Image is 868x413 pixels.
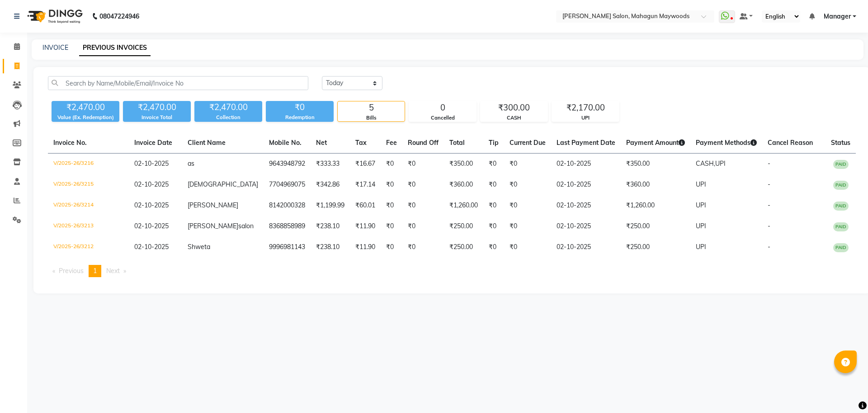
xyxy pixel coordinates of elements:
div: 0 [409,101,476,114]
td: ₹0 [504,237,551,258]
td: ₹16.67 [350,154,381,175]
span: Tip [489,139,499,147]
td: ₹0 [402,237,444,258]
span: as [188,159,194,168]
span: 02-10-2025 [134,180,169,188]
td: 02-10-2025 [551,237,621,258]
span: Tax [355,139,367,147]
span: Payment Methods [696,139,757,147]
span: Next [106,267,120,275]
span: Mobile No. [269,139,302,147]
span: Invoice Date [134,139,172,147]
td: ₹0 [483,237,504,258]
td: ₹0 [381,195,402,216]
span: Current Due [509,139,546,147]
div: Redemption [266,114,334,121]
td: V/2025-26/3212 [48,237,129,258]
span: - [768,222,770,230]
img: logo [23,4,85,29]
div: Cancelled [409,114,476,122]
div: CASH [481,114,547,122]
span: salon [238,222,254,230]
td: ₹238.10 [311,237,350,258]
span: - [768,159,770,168]
span: Round Off [408,139,439,147]
span: - [768,243,770,251]
td: ₹1,260.00 [444,195,483,216]
td: ₹0 [483,154,504,175]
b: 08047224946 [99,4,139,29]
span: UPI [715,159,726,168]
span: PAID [833,160,849,169]
td: V/2025-26/3214 [48,195,129,216]
div: ₹2,170.00 [552,101,619,114]
span: PAID [833,222,849,231]
span: Manager [824,12,851,21]
span: UPI [696,243,706,251]
div: ₹0 [266,101,334,114]
span: Status [831,139,850,147]
div: ₹2,470.00 [123,101,191,114]
div: Bills [338,114,405,122]
span: Fee [386,139,397,147]
td: ₹350.00 [444,154,483,175]
td: ₹0 [504,154,551,175]
td: ₹250.00 [444,216,483,237]
div: UPI [552,114,619,122]
td: ₹238.10 [311,216,350,237]
span: PAID [833,181,849,190]
span: PAID [833,202,849,211]
td: ₹250.00 [621,216,690,237]
span: Payment Amount [626,139,685,147]
td: 02-10-2025 [551,154,621,175]
td: ₹250.00 [444,237,483,258]
a: INVOICE [42,43,68,52]
span: Invoice No. [53,139,87,147]
td: ₹0 [402,154,444,175]
div: Value (Ex. Redemption) [52,114,119,121]
td: ₹350.00 [621,154,690,175]
span: 02-10-2025 [134,201,169,209]
td: ₹0 [483,216,504,237]
td: 02-10-2025 [551,195,621,216]
td: ₹0 [483,174,504,195]
td: ₹360.00 [621,174,690,195]
span: Cancel Reason [768,139,813,147]
td: 8142000328 [264,195,311,216]
td: ₹0 [402,174,444,195]
span: Shweta [188,243,210,251]
td: ₹0 [381,216,402,237]
span: Last Payment Date [557,139,615,147]
span: 02-10-2025 [134,243,169,251]
div: ₹2,470.00 [194,101,262,114]
div: ₹2,470.00 [52,101,119,114]
td: V/2025-26/3215 [48,174,129,195]
nav: Pagination [48,265,856,277]
td: ₹0 [381,237,402,258]
span: 02-10-2025 [134,222,169,230]
span: Previous [59,267,84,275]
input: Search by Name/Mobile/Email/Invoice No [48,76,308,90]
span: Total [449,139,465,147]
td: 9996981143 [264,237,311,258]
td: 7704969075 [264,174,311,195]
td: ₹0 [483,195,504,216]
td: ₹0 [381,174,402,195]
span: Client Name [188,139,226,147]
div: Collection [194,114,262,121]
td: ₹0 [504,216,551,237]
td: ₹11.90 [350,237,381,258]
td: 9643948792 [264,154,311,175]
td: ₹342.86 [311,174,350,195]
td: 02-10-2025 [551,216,621,237]
span: UPI [696,222,706,230]
div: ₹300.00 [481,101,547,114]
td: ₹1,260.00 [621,195,690,216]
span: Net [316,139,327,147]
div: 5 [338,101,405,114]
td: ₹333.33 [311,154,350,175]
td: ₹17.14 [350,174,381,195]
td: ₹0 [504,174,551,195]
td: ₹60.01 [350,195,381,216]
span: [PERSON_NAME] [188,222,238,230]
